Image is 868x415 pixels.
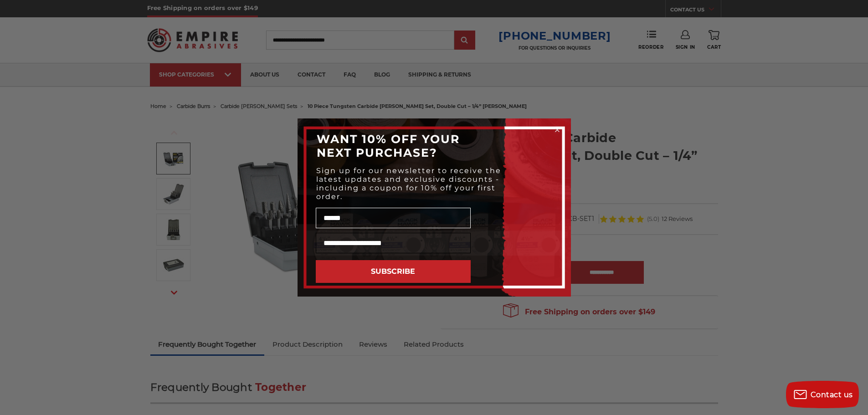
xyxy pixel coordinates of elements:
span: Contact us [811,390,853,399]
input: Email [316,233,471,253]
button: SUBSCRIBE [316,260,471,283]
span: WANT 10% OFF YOUR NEXT PURCHASE? [317,132,460,159]
button: Close dialog [553,125,562,134]
button: Contact us [786,381,859,408]
span: Sign up for our newsletter to receive the latest updates and exclusive discounts - including a co... [316,166,501,201]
